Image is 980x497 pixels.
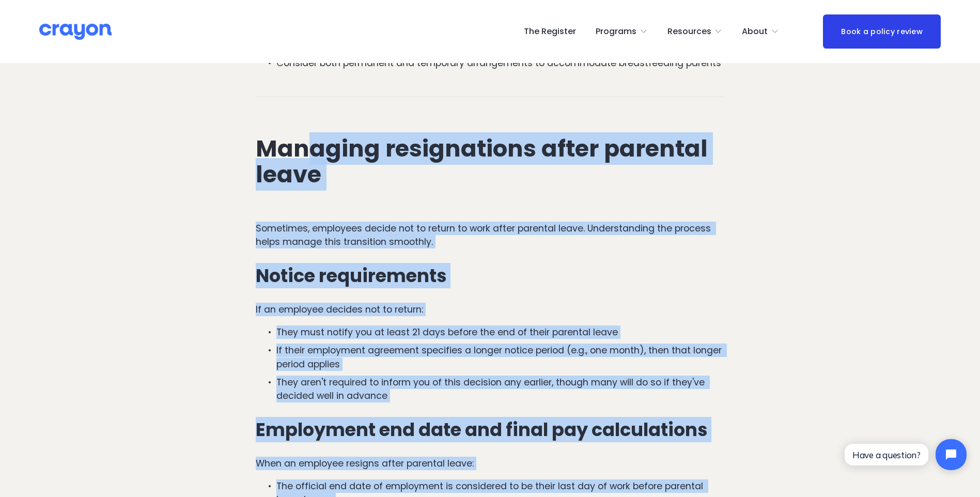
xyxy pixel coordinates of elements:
a: The Register [524,23,576,40]
img: Crayon [39,23,112,41]
iframe: Tidio Chat [836,430,975,479]
a: Book a policy review [823,14,941,48]
p: They aren't required to inform you of this decision any earlier, though many will do so if they'v... [276,376,725,403]
span: Resources [667,24,711,39]
p: They must notify you at least 21 days before the end of their parental leave [276,325,725,339]
p: Sometimes, employees decide not to return to work after parental leave. Understanding the process... [256,222,725,249]
h3: Notice requirements [256,266,725,286]
a: folder dropdown [742,23,779,40]
p: If an employee decides not to return: [256,303,725,316]
p: If their employment agreement specifies a longer notice period (e.g., one month), then that longe... [276,344,725,371]
a: folder dropdown [667,23,723,40]
h3: Employment end date and final pay calculations [256,420,725,440]
p: Consider both permanent and temporary arrangements to accommodate breastfeeding parents [276,56,725,70]
h2: Managing resignations after parental leave [256,136,725,188]
span: About [742,24,768,39]
p: When an employee resigns after parental leave: [256,457,725,470]
a: folder dropdown [596,23,648,40]
span: Programs [596,24,636,39]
